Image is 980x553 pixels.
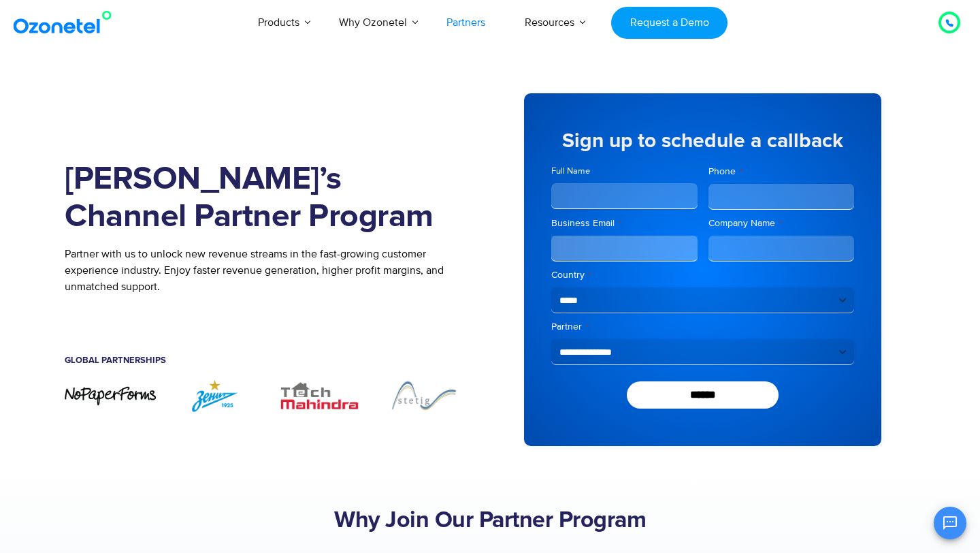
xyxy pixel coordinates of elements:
h5: Sign up to schedule a callback [551,131,854,151]
h5: Global Partnerships [65,356,470,365]
h1: [PERSON_NAME]’s Channel Partner Program [65,161,470,236]
img: ZENIT [169,379,261,412]
label: Partner [551,320,854,334]
div: 2 / 7 [169,379,261,412]
label: Company Name [708,217,855,230]
label: Full Name [551,165,698,178]
div: 1 / 7 [65,385,156,407]
div: 4 / 7 [378,379,470,412]
h2: Why Join Our Partner Program [65,507,915,535]
a: Request a Demo [611,7,728,39]
label: Country [551,268,854,282]
div: 3 / 7 [274,379,365,412]
img: TechMahindra [274,379,365,412]
button: Open chat [934,507,966,539]
label: Business Email [551,217,698,230]
div: Image Carousel [65,379,470,412]
img: Stetig [378,379,470,412]
label: Phone [708,165,855,178]
p: Partner with us to unlock new revenue streams in the fast-growing customer experience industry. E... [65,246,470,295]
img: nopaperforms [65,385,156,407]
